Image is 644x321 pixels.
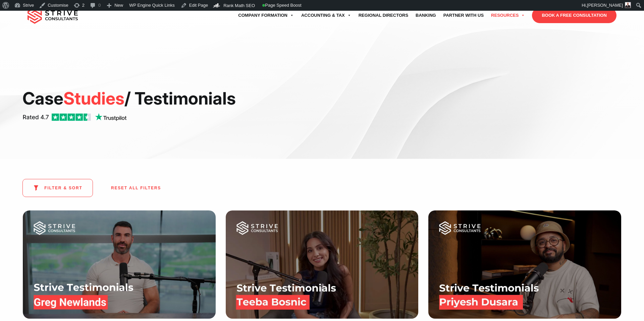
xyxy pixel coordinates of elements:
a: Company Formation [234,6,298,25]
a: Partner with Us [440,6,487,25]
button: FILTER & SORT [22,179,93,197]
a: Regional Directors [355,6,412,25]
a: Banking [412,6,440,25]
img: main-logo.svg [28,7,78,24]
span: FILTER & SORT [44,186,82,190]
h1: Case / Testimonials [22,88,280,109]
span: [PERSON_NAME] [587,3,623,8]
span: Studies [63,88,124,109]
button: RESET ALL FILTERS [101,180,171,196]
a: BOOK A FREE CONSULTATION [532,8,616,23]
span: Rank Math SEO [223,3,255,8]
a: Resources [487,6,529,25]
a: Accounting & Tax [298,6,355,25]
